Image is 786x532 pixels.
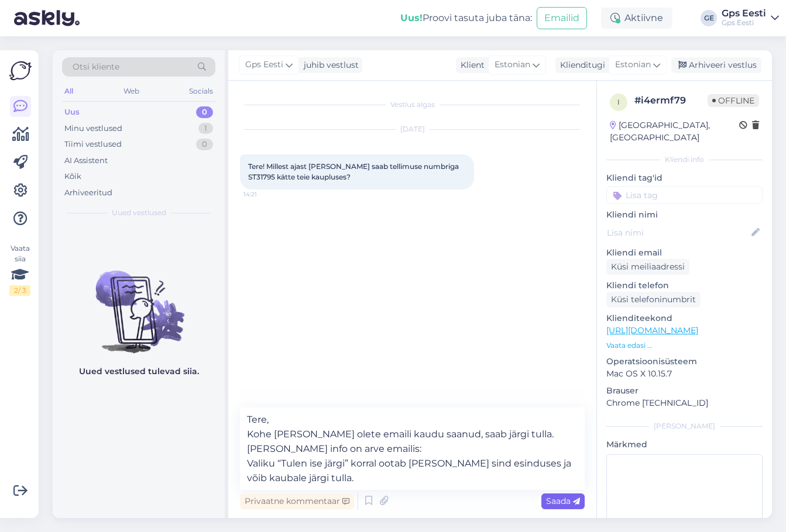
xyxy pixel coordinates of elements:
[606,279,763,292] p: Kliendi telefon
[245,58,283,71] span: Gps Eesti
[610,119,739,144] div: [GEOGRAPHIC_DATA], [GEOGRAPHIC_DATA]
[607,226,749,239] input: Lisa nimi
[617,98,620,106] span: i
[606,259,689,275] div: Küsi meiliaadressi
[606,312,763,324] p: Klienditeekond
[722,9,766,18] div: Gps Eesti
[495,58,530,71] span: Estonian
[64,171,81,182] div: Kõik
[64,106,80,118] div: Uus
[196,106,213,118] div: 0
[555,59,605,71] div: Klienditugi
[299,59,359,71] div: juhib vestlust
[243,190,287,199] span: 14:21
[73,61,119,73] span: Otsi kliente
[53,250,225,355] img: No chats
[79,365,199,378] p: Uued vestlused tulevad siia.
[708,94,759,107] span: Offline
[240,99,585,110] div: Vestlus algas
[722,9,779,27] a: Gps EestiGps Eesti
[196,139,213,150] div: 0
[546,496,580,506] span: Saada
[62,84,75,99] div: All
[634,94,708,108] div: # i4ermf79
[187,84,215,99] div: Socials
[64,155,108,167] div: AI Assistent
[606,368,763,380] p: Mac OS X 10.15.7
[606,325,698,336] a: [URL][DOMAIN_NAME]
[606,209,763,221] p: Kliendi nimi
[606,247,763,259] p: Kliendi email
[456,59,485,71] div: Klient
[198,123,213,134] div: 1
[722,18,766,27] div: Gps Eesti
[701,10,717,26] div: GE
[606,292,701,308] div: Küsi telefoninumbrit
[606,397,763,409] p: Chrome [TECHNICAL_ID]
[606,385,763,397] p: Brauser
[240,407,585,490] textarea: Tere, Kohe [PERSON_NAME] olete emaili kaudu saanud, saab järgi tulla. [PERSON_NAME] info on arve ...
[9,243,30,296] div: Vaata siia
[64,123,122,134] div: Minu vestlused
[112,208,166,218] span: Uued vestlused
[606,154,763,165] div: Kliendi info
[615,58,651,71] span: Estonian
[606,340,763,351] p: Vaata edasi ...
[400,12,423,23] b: Uus!
[606,421,763,431] div: [PERSON_NAME]
[9,285,30,296] div: 2 / 3
[240,493,354,509] div: Privaatne kommentaar
[121,84,142,99] div: Web
[606,438,763,451] p: Märkmed
[64,187,112,199] div: Arhiveeritud
[606,172,763,184] p: Kliendi tag'id
[248,162,461,181] span: Tere! Millest ajast [PERSON_NAME] saab tellimuse numbriga ST31795 kätte teie kaupluses?
[606,355,763,368] p: Operatsioonisüsteem
[606,186,763,204] input: Lisa tag
[537,7,587,29] button: Emailid
[64,139,122,150] div: Tiimi vestlused
[671,57,761,73] div: Arhiveeri vestlus
[9,60,32,82] img: Askly Logo
[240,124,585,134] div: [DATE]
[601,8,672,29] div: Aktiivne
[400,11,532,25] div: Proovi tasuta juba täna:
